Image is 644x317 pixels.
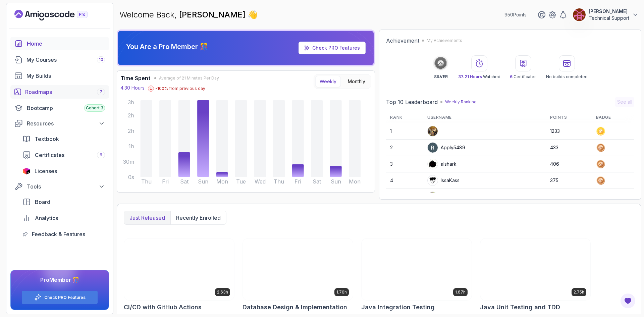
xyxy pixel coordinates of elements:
div: wittybadgerbfbbc [427,192,481,202]
div: alshark [427,159,457,169]
span: Cohort 3 [86,105,103,111]
img: Database Design & Implementation card [243,239,353,300]
img: user profile image [573,8,586,21]
span: Certificates [35,151,64,159]
a: home [10,37,109,50]
button: Resources [10,117,109,129]
a: Check PRO Features [44,295,86,300]
a: licenses [18,164,109,178]
p: Just released [129,214,165,222]
p: My Achievements [427,38,462,43]
p: 4.30 Hours [120,85,145,91]
a: bootcamp [10,101,109,115]
p: Welcome Back, [119,9,258,20]
a: Check PRO Features [299,42,366,54]
div: Tools [27,182,105,191]
td: 406 [546,156,592,172]
tspan: Mon [216,178,228,185]
td: 3 [386,156,423,172]
tspan: Sat [180,178,189,185]
span: 6 [510,74,513,79]
p: 1.67h [455,289,466,295]
p: Recently enrolled [176,214,221,222]
p: 2.63h [217,289,228,295]
span: Textbook [35,135,59,143]
a: board [18,195,109,209]
span: 6 [100,152,102,158]
button: Just released [124,211,170,224]
td: 4 [386,172,423,189]
th: Badge [592,112,634,123]
tspan: Sat [313,178,321,185]
button: Open Feedback Button [620,293,636,309]
div: Home [27,40,105,48]
span: Average of 21 Minutes Per Day [159,75,219,81]
td: 1233 [546,123,592,140]
h2: CI/CD with GitHub Actions [124,303,202,312]
tspan: 2h [128,112,134,119]
img: user profile image [428,126,438,136]
span: Analytics [35,214,58,222]
p: SILVER [434,74,448,80]
p: [PERSON_NAME] [589,8,629,15]
img: Java Unit Testing and TDD card [480,239,590,300]
p: No builds completed [546,74,588,80]
td: 1 [386,123,423,140]
h2: Top 10 Leaderboard [386,98,438,106]
img: Java Integration Testing card [362,239,472,300]
span: [PERSON_NAME] [179,10,248,19]
th: Points [546,112,592,123]
tspan: 2h [128,127,134,134]
a: textbook [18,132,109,146]
tspan: 3h [128,99,134,106]
button: Recently enrolled [170,211,226,224]
a: feedback [18,227,109,241]
a: Check PRO Features [312,45,360,51]
tspan: Fri [294,178,301,185]
button: See all [615,97,634,107]
td: 375 [546,172,592,189]
tspan: Sun [198,178,208,185]
tspan: 30m [123,158,134,165]
button: Weekly [315,76,341,87]
img: user profile image [428,175,438,186]
div: IssaKass [427,175,460,186]
div: Roadmaps [25,88,105,96]
span: Feedback & Features [32,230,85,238]
a: roadmaps [10,85,109,99]
tspan: Tue [236,178,246,185]
tspan: Wed [255,178,266,185]
img: user profile image [428,159,438,169]
td: 5 [386,189,423,205]
div: My Builds [26,72,105,80]
tspan: 1h [128,143,134,150]
p: Weekly Ranking [445,99,477,105]
button: user profile image[PERSON_NAME]Technical Support [573,8,639,21]
h2: Achievement [386,37,419,45]
span: 37.21 Hours [458,74,482,79]
button: Tools [10,180,109,193]
p: -100 % from previous day [155,86,205,91]
td: 2 [386,140,423,156]
a: analytics [18,211,109,225]
p: Watched [458,74,500,80]
p: 950 Points [504,11,527,18]
span: Board [35,198,50,206]
div: My Courses [26,56,105,64]
tspan: 0s [128,174,134,180]
span: 7 [100,89,102,95]
span: 👋 [248,9,258,20]
button: Monthly [343,76,370,87]
a: Landing page [14,10,103,20]
button: Check PRO Features [21,290,98,304]
p: 2.75h [574,289,584,295]
p: 1.70h [336,289,347,295]
img: CI/CD with GitHub Actions card [124,239,234,300]
p: Certificates [510,74,537,80]
td: 433 [546,140,592,156]
span: Licenses [35,167,57,175]
h2: Java Integration Testing [361,303,435,312]
div: Bootcamp [27,104,105,112]
th: Rank [386,112,423,123]
img: user profile image [428,192,438,202]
